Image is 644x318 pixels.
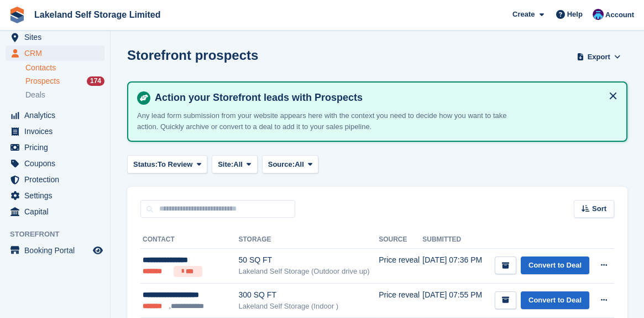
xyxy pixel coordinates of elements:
span: Coupons [24,156,91,171]
td: Price reveal [379,283,422,317]
button: Source: All [262,155,319,173]
th: Contact [140,231,238,249]
span: Protection [24,172,91,187]
span: Create [512,9,535,20]
span: Invoices [24,124,91,139]
th: Submitted [422,231,486,249]
h4: Action your Storefront leads with Prospects [150,91,617,104]
td: Price reveal [379,249,422,284]
span: All [233,159,243,170]
button: Status: To Review [127,155,207,173]
a: menu [6,156,104,171]
a: menu [6,140,104,155]
span: Pricing [24,140,91,155]
a: menu [6,45,104,61]
a: menu [6,107,104,123]
span: Booking Portal [24,243,91,258]
img: David Dickson [593,9,604,20]
span: Site: [218,159,233,170]
a: Prospects 174 [25,75,104,87]
a: menu [6,172,104,187]
span: Export [588,52,610,63]
span: Storefront [10,229,110,240]
h1: Storefront prospects [127,48,258,63]
span: Sites [24,29,91,45]
a: menu [6,204,104,219]
span: Prospects [25,76,60,86]
span: All [295,159,304,170]
a: Lakeland Self Storage Limited [30,6,165,24]
span: Deals [25,90,45,100]
a: menu [6,29,104,45]
th: Storage [238,231,379,249]
span: Settings [24,188,91,203]
td: [DATE] 07:36 PM [422,249,486,284]
span: Sort [592,203,606,214]
div: 174 [87,76,104,86]
a: Contacts [25,63,104,73]
span: Account [605,9,634,20]
span: Capital [24,204,91,219]
a: Convert to Deal [521,257,589,275]
a: Preview store [91,244,104,257]
span: Analytics [24,107,91,123]
span: Status: [133,159,158,170]
a: Deals [25,89,104,101]
div: 300 SQ FT [238,289,379,301]
a: menu [6,243,104,258]
a: menu [6,188,104,203]
button: Site: All [212,155,258,173]
th: Source [379,231,422,249]
td: [DATE] 07:55 PM [422,283,486,317]
a: menu [6,124,104,139]
button: Export [574,48,623,66]
div: Lakeland Self Storage (Indoor ) [238,301,379,312]
p: Any lead form submission from your website appears here with the context you need to decide how y... [137,110,524,132]
img: stora-icon-8386f47178a22dfd0bd8f6a31ec36ba5ce8667c1dd55bd0f319d3a0aa187defe.svg [9,7,25,23]
div: Lakeland Self Storage (Outdoor drive up) [238,266,379,277]
span: CRM [24,45,91,61]
span: Source: [268,159,295,170]
span: Help [567,9,583,20]
div: 50 SQ FT [238,254,379,266]
a: Convert to Deal [521,291,589,310]
span: To Review [158,159,192,170]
